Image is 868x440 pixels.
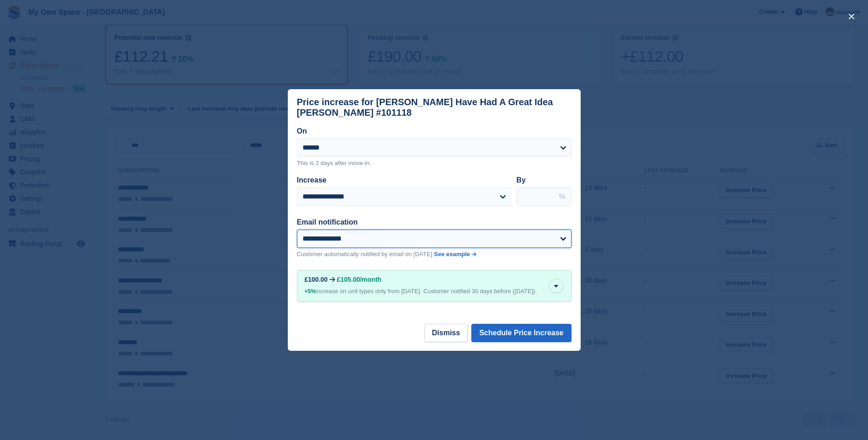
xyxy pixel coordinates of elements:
span: /month [360,276,382,283]
span: See example [434,251,470,258]
p: This is 2 days after move-in. [297,159,571,168]
label: On [297,127,307,135]
div: £100.00 [305,276,328,283]
span: Customer notified 30 days before ([DATE]). [423,288,537,295]
label: By [517,176,526,184]
button: Schedule Price Increase [471,324,571,342]
div: Price increase for [PERSON_NAME] Have Had A Great Idea [PERSON_NAME] #101118 [297,97,571,118]
p: Customer automatically notified by email on [DATE] [297,250,432,259]
label: Email notification [297,218,358,226]
button: close [844,9,859,24]
div: +5% [305,287,316,296]
label: Increase [297,176,327,184]
button: Dismiss [424,324,468,342]
a: See example [434,250,477,259]
span: £105.00 [337,276,360,283]
span: increase on unit types only from [DATE]. [305,288,422,295]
